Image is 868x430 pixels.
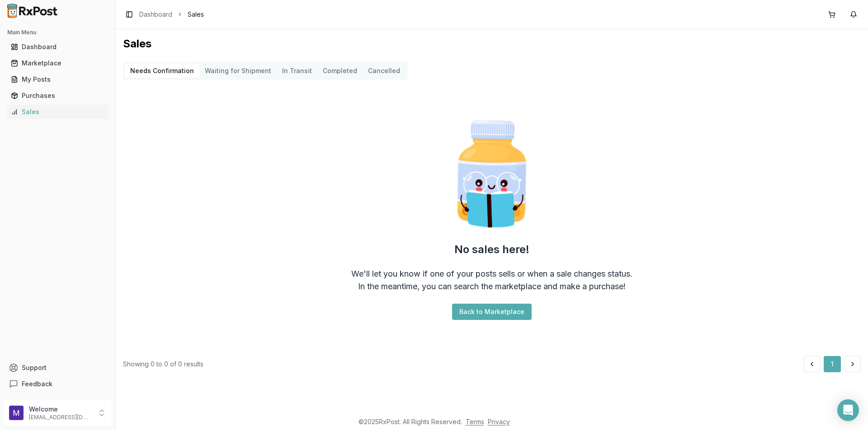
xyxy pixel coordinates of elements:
[363,64,406,78] button: Cancelled
[7,55,108,71] a: Marketplace
[11,107,104,116] div: Sales
[4,40,112,54] button: Dashboard
[29,405,92,414] p: Welcome
[125,64,199,78] button: Needs Confirmation
[7,104,108,120] a: Sales
[434,116,550,231] img: Smart Pill Bottle
[139,10,204,19] nav: breadcrumb
[9,406,24,420] img: User avatar
[466,418,484,425] a: Terms
[4,105,112,119] button: Sales
[4,88,112,103] button: Purchases
[358,280,626,293] div: In the meantime, you can search the marketplace and make a purchase!
[188,10,204,19] span: Sales
[4,72,112,87] button: My Posts
[199,64,277,78] button: Waiting for Shipment
[452,304,532,320] button: Back to Marketplace
[317,64,363,78] button: Completed
[4,4,61,18] img: RxPost Logo
[4,376,112,392] button: Feedback
[123,37,861,51] h1: Sales
[11,75,104,84] div: My Posts
[11,42,104,51] div: Dashboard
[4,360,112,376] button: Support
[277,64,317,78] button: In Transit
[837,399,859,421] div: Open Intercom Messenger
[139,10,172,19] a: Dashboard
[454,242,529,257] h2: No sales here!
[22,379,52,388] span: Feedback
[351,268,632,280] div: We'll let you know if one of your posts sells or when a sale changes status.
[11,91,104,100] div: Purchases
[7,29,108,36] h2: Main Menu
[824,356,841,372] button: 1
[7,88,108,104] a: Purchases
[123,360,203,369] div: Showing 0 to 0 of 0 results
[11,59,104,68] div: Marketplace
[7,71,108,88] a: My Posts
[4,56,112,70] button: Marketplace
[29,414,92,421] p: [EMAIL_ADDRESS][DOMAIN_NAME]
[488,418,510,425] a: Privacy
[7,39,108,55] a: Dashboard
